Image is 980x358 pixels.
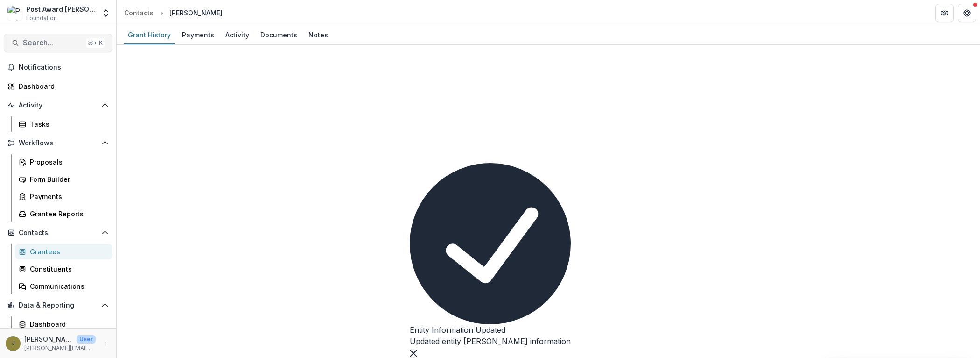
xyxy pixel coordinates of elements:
div: Dashboard [30,319,105,329]
div: Grant History [124,28,175,42]
div: ⌘ + K [86,38,105,48]
span: Notifications [19,64,109,72]
button: Open Contacts [4,225,112,240]
a: Documents [257,26,301,44]
button: Search... [4,34,112,52]
button: Notifications [4,60,112,75]
button: Partners [935,4,954,22]
a: Payments [15,189,112,204]
a: Proposals [15,154,112,170]
div: Documents [257,28,301,42]
span: Activity [19,101,98,109]
span: Contacts [19,229,98,237]
div: Proposals [30,157,105,167]
div: Payments [178,28,218,42]
div: Grantees [30,247,105,257]
a: Dashboard [4,79,112,94]
p: User [77,335,96,344]
p: [PERSON_NAME][EMAIL_ADDRESS][PERSON_NAME][DOMAIN_NAME] [24,344,96,352]
button: Open Data & Reporting [4,298,112,313]
a: Grantees [15,244,112,259]
span: Data & Reporting [19,301,98,309]
div: [PERSON_NAME] [169,8,223,18]
a: Dashboard [15,316,112,332]
div: Tasks [30,119,105,129]
a: Contacts [120,6,157,20]
div: Grantee Reports [30,209,105,219]
nav: breadcrumb [120,6,226,20]
button: Get Help [958,4,976,22]
a: Payments [178,26,218,44]
span: Foundation [26,14,57,22]
div: Payments [30,192,105,201]
button: Open Workflows [4,136,112,150]
a: Tasks [15,116,112,132]
a: Activity [222,26,253,44]
a: Grantee Reports [15,206,112,222]
div: Activity [222,28,253,42]
span: Search... [23,38,82,47]
div: Dashboard [19,81,105,91]
a: Notes [305,26,332,44]
div: Post Award [PERSON_NAME] Childs Memorial Fund [26,4,96,14]
div: Contacts [124,8,154,18]
a: Communications [15,279,112,294]
div: Constituents [30,264,105,274]
p: [PERSON_NAME] [24,334,73,344]
button: Open entity switcher [99,4,112,22]
div: Notes [305,28,332,42]
div: Communications [30,281,105,291]
a: Constituents [15,261,112,277]
a: Form Builder [15,172,112,187]
div: Jamie [12,340,15,346]
span: Workflows [19,139,98,147]
a: Grant History [124,26,175,44]
button: Open Activity [4,98,112,113]
button: More [99,338,111,349]
div: Form Builder [30,174,105,184]
img: Post Award Jane Coffin Childs Memorial Fund [7,6,22,21]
